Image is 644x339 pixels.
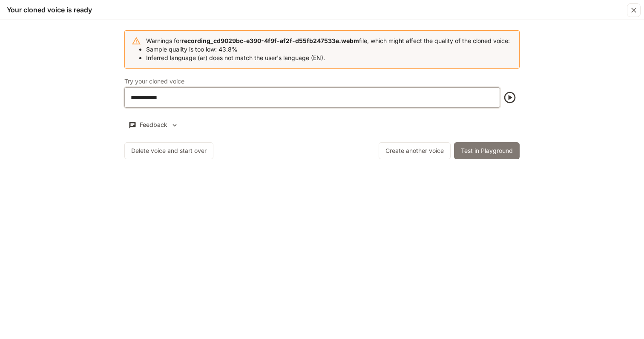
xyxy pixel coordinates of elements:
[124,142,213,159] button: Delete voice and start over
[146,33,510,66] div: Warnings for file, which might affect the quality of the cloned voice:
[454,142,520,159] button: Test in Playground
[124,78,184,84] p: Try your cloned voice
[146,54,510,62] li: Inferred language (ar) does not match the user's language (EN).
[181,37,359,44] b: recording_cd9029bc-e390-4f9f-af2f-d55fb247533a.webm
[379,142,451,159] button: Create another voice
[7,5,92,14] h5: Your cloned voice is ready
[124,118,182,132] button: Feedback
[146,45,510,54] li: Sample quality is too low: 43.8%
